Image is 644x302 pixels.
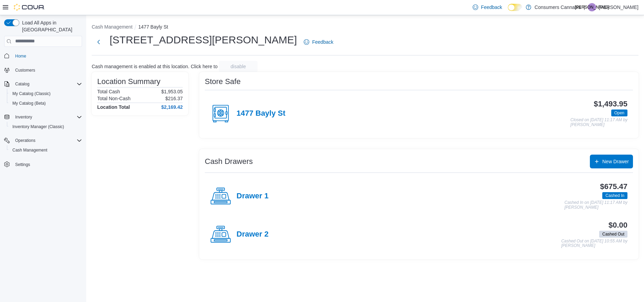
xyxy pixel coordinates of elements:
h3: $0.00 [608,221,627,229]
a: Cash Management [10,146,50,154]
span: Feedback [312,39,333,45]
span: Settings [12,160,82,168]
p: Closed on [DATE] 11:17 AM by [PERSON_NAME] [571,118,627,127]
span: Open [611,110,627,116]
a: Feedback [301,35,336,49]
p: Cashed Out on [DATE] 10:55 AM by [PERSON_NAME] [561,239,627,248]
button: Inventory Manager (Classic) [7,122,85,132]
button: disable [219,61,258,72]
span: Catalog [12,80,82,88]
span: Operations [15,138,36,143]
h3: $1,493.95 [594,100,627,108]
h3: Cash Drawers [205,157,253,166]
a: My Catalog (Classic) [10,90,53,98]
button: Inventory [12,113,35,121]
span: Feedback [481,4,502,11]
button: Inventory [1,112,85,122]
span: Customers [12,66,82,74]
a: Feedback [470,0,505,14]
p: $1,953.05 [161,89,183,94]
h4: Drawer 2 [237,230,269,239]
p: Cash management is enabled at this location. Click here to [92,64,218,69]
button: Cash Management [92,24,132,30]
span: New Drawer [602,158,629,165]
h3: Location Summary [97,77,160,86]
span: Open [614,110,624,116]
a: Home [12,52,29,60]
span: My Catalog (Beta) [12,101,46,106]
button: 1477 Bayly St [138,24,168,30]
h4: $2,169.42 [161,104,183,110]
input: Dark Mode [508,4,522,11]
p: [PERSON_NAME] [599,3,638,11]
span: Load All Apps in [GEOGRAPHIC_DATA] [19,19,82,33]
span: My Catalog (Classic) [12,91,51,96]
span: Inventory Manager (Classic) [10,123,82,131]
span: Customers [15,67,35,73]
span: Cashed In [602,192,627,199]
span: Cashed Out [602,231,624,237]
span: Settings [15,162,30,167]
span: My Catalog (Beta) [10,99,82,107]
p: Consumers Cannabis [535,3,581,11]
div: Julian Altomare-Leandro [588,3,596,11]
h4: Location Total [97,104,130,110]
span: Home [12,52,82,60]
p: Cashed In on [DATE] 11:17 AM by [PERSON_NAME] [564,200,627,210]
h3: $675.47 [600,183,627,191]
span: Cashed In [605,192,624,199]
h6: Total Non-Cash [97,96,131,101]
img: Cova [14,4,45,11]
span: My Catalog (Classic) [10,90,82,98]
span: disable [231,63,246,70]
h4: Drawer 1 [237,192,269,201]
h3: Store Safe [205,77,241,86]
span: Inventory [12,113,82,121]
span: Inventory [15,114,32,120]
span: Inventory Manager (Classic) [12,124,64,129]
button: Operations [12,136,38,145]
button: Next [92,35,105,49]
span: [PERSON_NAME] [575,3,609,11]
button: Settings [1,159,85,169]
span: Home [15,53,26,59]
button: New Drawer [590,155,633,168]
a: Settings [12,160,33,169]
a: My Catalog (Beta) [10,99,49,107]
span: Catalog [15,81,29,87]
a: Inventory Manager (Classic) [10,123,67,131]
a: Customers [12,66,38,74]
button: Cash Management [7,145,85,155]
nav: An example of EuiBreadcrumbs [92,23,638,32]
button: Home [1,51,85,61]
nav: Complex example [4,48,82,187]
span: Cashed Out [599,231,627,238]
p: $216.37 [165,96,183,101]
button: Operations [1,136,85,145]
span: Cash Management [10,146,82,154]
h4: 1477 Bayly St [237,109,285,118]
span: Cash Management [12,147,47,153]
button: Catalog [12,80,32,88]
h6: Total Cash [97,89,120,94]
button: Catalog [1,79,85,89]
h1: [STREET_ADDRESS][PERSON_NAME] [110,33,297,47]
button: Customers [1,65,85,75]
button: My Catalog (Beta) [7,98,85,108]
span: Dark Mode [508,11,508,11]
button: My Catalog (Classic) [7,89,85,98]
span: Operations [12,136,82,145]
